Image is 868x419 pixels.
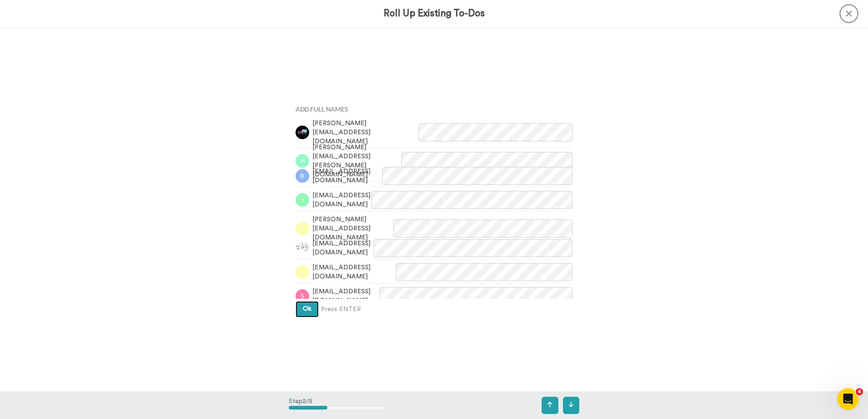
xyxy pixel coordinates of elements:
[296,154,309,168] img: h.png
[296,289,309,303] img: s.png
[289,392,385,419] div: Step 2 / 5
[312,239,374,257] span: [EMAIL_ADDRESS][DOMAIN_NAME]
[312,119,419,146] span: [PERSON_NAME][EMAIL_ADDRESS][DOMAIN_NAME]
[856,388,863,395] span: 4
[837,388,859,410] iframe: Intercom live chat
[321,305,361,314] span: Press ENTER
[312,215,393,242] span: [PERSON_NAME][EMAIL_ADDRESS][DOMAIN_NAME]
[296,126,309,139] img: 1c0e3c8f-ca7f-4159-a014-97b7fcafcebf.png
[303,306,311,312] span: Ok
[312,191,371,209] span: [EMAIL_ADDRESS][DOMAIN_NAME]
[296,265,309,279] img: l.png
[312,263,396,281] span: [EMAIL_ADDRESS][DOMAIN_NAME]
[296,222,309,235] img: l.png
[296,193,309,207] img: j.png
[312,167,382,185] span: [EMAIL_ADDRESS][DOMAIN_NAME]
[312,287,380,305] span: [EMAIL_ADDRESS][DOMAIN_NAME]
[296,169,309,183] img: b.png
[384,8,485,19] h3: Roll Up Existing To-Dos
[312,143,401,179] span: [PERSON_NAME][EMAIL_ADDRESS][PERSON_NAME][DOMAIN_NAME]
[296,301,319,317] button: Ok
[296,106,572,112] h4: Add Full Names
[296,241,309,255] img: c575891d-76ef-47de-acad-233c85ebe05a.png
